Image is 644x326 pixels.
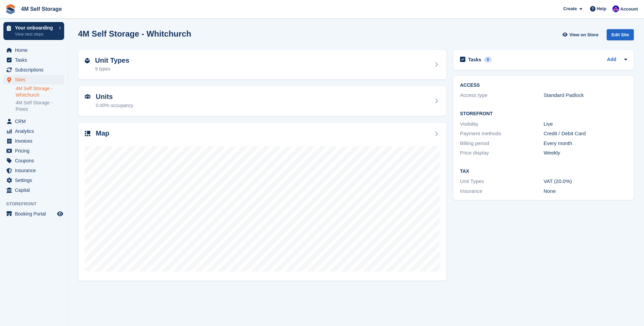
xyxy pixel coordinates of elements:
[3,166,64,175] a: menu
[460,91,544,99] div: Access type
[562,29,601,40] a: View on Store
[15,209,56,219] span: Booking Portal
[460,149,544,157] div: Price display
[78,123,446,281] a: Map
[56,210,64,218] a: Preview store
[544,178,627,185] div: VAT (20.0%)
[15,136,56,146] span: Invoices
[3,146,64,156] a: menu
[3,22,64,40] a: Your onboarding View next steps
[3,65,64,75] a: menu
[95,57,129,64] h2: Unit Types
[544,120,627,128] div: Live
[16,85,64,98] a: 4M Self Storage - Whitchurch
[607,29,634,43] a: Edit Site
[460,83,627,88] h2: ACCESS
[78,29,191,38] h2: 4M Self Storage - Whitchurch
[15,166,56,175] span: Insurance
[85,94,90,99] img: unit-icn-7be61d7bf1b0ce9d3e12c5938cc71ed9869f7b940bace4675aadf7bd6d80202e.svg
[612,5,619,12] img: Pete Clutton
[3,55,64,65] a: menu
[484,57,492,63] div: 0
[460,130,544,138] div: Payment methods
[15,156,56,165] span: Coupons
[18,3,65,15] a: 4M Self Storage
[460,169,627,174] h2: Tax
[3,209,64,219] a: menu
[3,75,64,84] a: menu
[15,117,56,126] span: CRM
[95,65,129,73] div: 9 types
[15,31,55,37] p: View next steps
[460,111,627,117] h2: Storefront
[85,131,90,136] img: map-icn-33ee37083ee616e46c38cad1a60f524a97daa1e2b2c8c0bc3eb3415660979fc1.svg
[96,129,109,137] h2: Map
[15,75,56,84] span: Sites
[3,176,64,185] a: menu
[78,86,446,116] a: Units 0.00% occupancy
[607,29,634,40] div: Edit Site
[544,91,627,99] div: Standard Padlock
[468,57,481,63] h2: Tasks
[569,32,599,38] span: View on Store
[15,146,56,156] span: Pricing
[3,136,64,146] a: menu
[544,140,627,147] div: Every month
[563,5,577,12] span: Create
[96,102,133,109] div: 0.00% occupancy
[6,201,68,207] span: Storefront
[607,56,616,64] a: Add
[85,58,90,63] img: unit-type-icn-2b2737a686de81e16bb02015468b77c625bbabd49415b5ef34ead5e3b44a266d.svg
[96,93,133,101] h2: Units
[460,187,544,195] div: Insurance
[544,149,627,157] div: Weekly
[460,140,544,147] div: Billing period
[3,185,64,195] a: menu
[544,187,627,195] div: None
[3,117,64,126] a: menu
[78,50,446,80] a: Unit Types 9 types
[544,130,627,138] div: Credit / Debit Card
[3,156,64,165] a: menu
[5,4,16,14] img: stora-icon-8386f47178a22dfd0bd8f6a31ec36ba5ce8667c1dd55bd0f319d3a0aa187defe.svg
[15,176,56,185] span: Settings
[460,178,544,185] div: Unit Types
[597,5,606,12] span: Help
[15,25,55,30] p: Your onboarding
[620,6,638,13] span: Account
[3,126,64,136] a: menu
[16,100,64,113] a: 4M Self Storage - Prees
[15,65,56,75] span: Subscriptions
[460,120,544,128] div: Visibility
[15,185,56,195] span: Capital
[15,126,56,136] span: Analytics
[3,45,64,55] a: menu
[15,55,56,65] span: Tasks
[15,45,56,55] span: Home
